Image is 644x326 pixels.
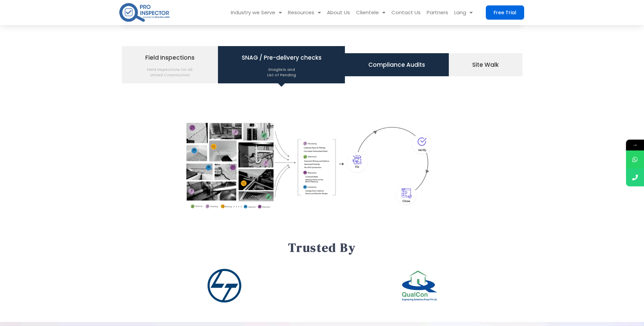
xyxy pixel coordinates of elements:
span: SNAG / Pre-delivery checks [242,52,321,78]
span: Snaglists and List of Pending [242,63,321,78]
span: Field inspections for all United Construction [145,63,195,78]
p: Trusted By [125,237,519,258]
div: Image Carousel [127,269,517,305]
span: Field Inspections [145,52,195,78]
span: Free Trial [494,10,516,15]
img: L&T [207,269,241,303]
img: SnagingServices [186,92,458,219]
img: pro-inspector-logo [118,2,170,23]
span: Compliance Audits [368,59,425,70]
div: 2 / 2 [322,269,517,305]
span: Site Walk [472,59,499,70]
a: Free Trial [486,5,524,20]
img: qualCon [401,269,438,303]
div: 1 / 2 [127,269,322,305]
span: → [626,140,644,150]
